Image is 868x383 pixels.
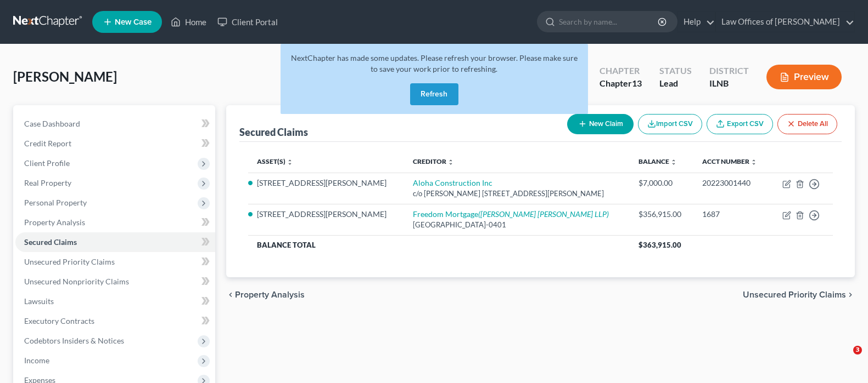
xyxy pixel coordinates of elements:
[15,252,215,272] a: Unsecured Priority Claims
[410,83,458,105] button: Refresh
[24,158,70,168] span: Client Profile
[638,114,702,134] button: Import CSV
[15,232,215,252] a: Secured Claims
[15,213,215,232] a: Property Analysis
[777,114,837,134] button: Delete All
[257,209,395,220] li: [STREET_ADDRESS][PERSON_NAME]
[15,134,215,153] a: Credit Report
[766,65,842,89] button: Preview
[678,12,715,32] a: Help
[702,178,761,188] div: 20223001440
[24,139,71,148] span: Credit Report
[24,178,71,187] span: Real Property
[291,53,578,73] span: NextChapter has made some updates. Please refresh your browser. Please make sure to save your wor...
[853,346,862,355] span: 3
[24,198,87,207] span: Personal Property
[639,157,677,165] a: Balance unfold_more
[639,209,685,220] div: $356,915.00
[15,114,215,134] a: Case Dashboard
[831,346,857,372] iframe: Intercom live chat
[709,65,749,77] div: District
[743,290,846,299] span: Unsecured Priority Claims
[709,77,749,90] div: ILNB
[24,316,94,325] span: Executory Contracts
[413,157,454,165] a: Creditor unfold_more
[413,188,621,199] div: c/o [PERSON_NAME] [STREET_ADDRESS][PERSON_NAME]
[24,218,85,227] span: Property Analysis
[115,18,152,26] span: New Case
[24,119,80,128] span: Case Dashboard
[235,290,305,299] span: Property Analysis
[24,237,77,247] span: Secured Claims
[248,235,630,255] th: Balance Total
[413,220,621,230] div: [GEOGRAPHIC_DATA]-0401
[257,178,395,188] li: [STREET_ADDRESS][PERSON_NAME]
[600,77,642,90] div: Chapter
[670,159,677,165] i: unfold_more
[600,65,642,77] div: Chapter
[165,12,212,32] a: Home
[226,290,305,299] button: chevron_left Property Analysis
[478,209,609,219] i: ([PERSON_NAME] [PERSON_NAME] LLP)
[659,77,692,90] div: Lead
[24,277,129,286] span: Unsecured Nonpriority Claims
[447,159,454,165] i: unfold_more
[413,209,609,219] a: Freedom Mortgage([PERSON_NAME] [PERSON_NAME] LLP)
[15,311,215,331] a: Executory Contracts
[24,296,54,306] span: Lawsuits
[567,114,634,134] button: New Claim
[15,291,215,311] a: Lawsuits
[212,12,283,32] a: Client Portal
[226,290,235,299] i: chevron_left
[239,125,308,139] div: Secured Claims
[13,68,117,84] span: [PERSON_NAME]
[257,157,293,165] a: Asset(s) unfold_more
[659,65,692,77] div: Status
[743,290,855,299] button: Unsecured Priority Claims chevron_right
[702,157,757,165] a: Acct Number unfold_more
[639,241,681,249] span: $363,915.00
[751,159,757,165] i: unfold_more
[413,178,492,187] a: Aloha Construction Inc
[639,178,685,188] div: $7,000.00
[559,12,659,32] input: Search by name...
[716,12,854,32] a: Law Offices of [PERSON_NAME]
[24,257,115,266] span: Unsecured Priority Claims
[24,336,124,345] span: Codebtors Insiders & Notices
[287,159,293,165] i: unfold_more
[24,356,49,365] span: Income
[702,209,761,220] div: 1687
[846,290,855,299] i: chevron_right
[632,78,642,88] span: 13
[15,272,215,291] a: Unsecured Nonpriority Claims
[707,114,773,134] a: Export CSV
